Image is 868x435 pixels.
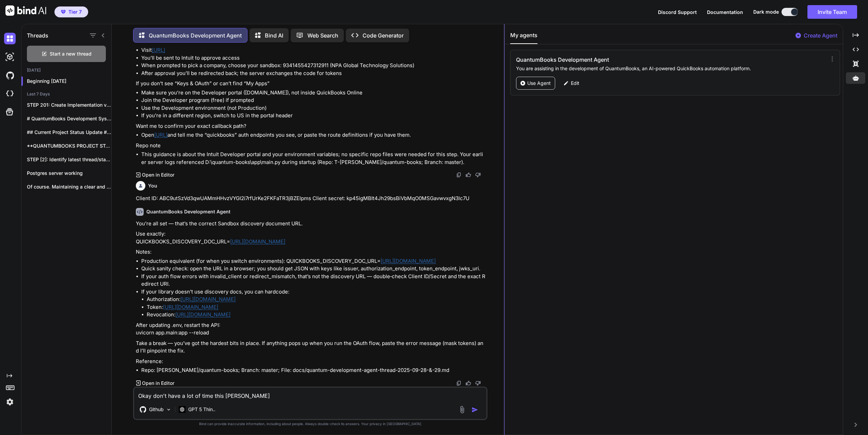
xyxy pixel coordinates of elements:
p: Repo note [136,142,486,150]
span: Dark mode [753,9,779,15]
h1: Threads [27,31,48,40]
span: Discord Support [658,9,697,15]
p: If you don’t see “Keys & OAuth” or can’t find “My Apps” [136,80,486,88]
li: Repo: [PERSON_NAME]/quantum-books; Branch: master; File: docs/quantum-development-agent-thread-20... [141,366,486,374]
li: Production equivalent (for when you switch environments): QUICKBOOKS_DISCOVERY_DOC_URL= [141,257,486,265]
img: darkAi-studio [4,51,16,63]
p: Client ID: ABC9utSzVd3qwUAMmHHvzVYGI2i7rfUrKe2FKFaTR3jBZElpms Client secret: kp45igMBIt4Jh29bsBiV... [136,195,486,202]
li: Token: [147,303,486,311]
p: ## Current Project Status Update ### COMPLETED... [27,129,111,136]
li: When prompted to pick a company, choose your sandbox: 9341455427312911 (NPA Global Technology Sol... [141,62,486,70]
p: Take a break — you’ve got the hardest bits in place. If anything pops up when you run the OAuth f... [136,340,486,355]
button: premiumTier 7 [54,6,88,17]
img: icon [471,406,478,413]
li: Authorization: [147,296,486,303]
p: Bind can provide inaccurate information, including about people. Always double-check its answers.... [133,421,487,426]
li: You’ll be sent to Intuit to approve access [141,54,486,62]
button: Invite Team [807,5,857,19]
li: Make sure you’re on the Developer portal ([DOMAIN_NAME]), not inside QuickBooks Online [141,89,486,97]
img: dislike [475,380,481,386]
p: Reference: [136,358,486,365]
li: Join the Developer program (free) if prompted [141,96,486,104]
p: Notes: [136,248,486,256]
li: Use the Development environment (not Production) [141,104,486,112]
a: [URL][DOMAIN_NAME] [175,311,230,318]
a: [URL][DOMAIN_NAME] [230,238,285,245]
img: settings [4,396,16,408]
p: Of course. Maintaining a clear and accurate... [27,183,111,190]
p: Web Search [307,31,338,40]
p: Open in Editor [142,171,174,178]
img: GPT 5 Thinking High [179,406,186,412]
img: darkChat [4,33,16,44]
h2: [DATE] [21,67,111,73]
p: Use Agent [527,80,551,87]
img: attachment [458,406,466,414]
img: copy [456,172,462,178]
a: [URL][DOMAIN_NAME] [180,296,236,302]
p: STEP 201: Create Implementation v3 and Status... [27,102,111,108]
p: Use exactly: QUICKBOOKS_DISCOVERY_DOC_URL= [136,230,486,245]
p: Beginning [DATE] [27,78,111,85]
p: Code Generator [363,31,404,40]
p: You are assisting in the development of QuantumBooks, an AI-powered QuickBooks automation platform. [516,65,820,72]
a: [URL][DOMAIN_NAME] [163,304,218,310]
h6: You [148,182,157,189]
button: Documentation [707,9,743,16]
img: cloudideIcon [4,88,16,100]
p: Edit [571,80,579,87]
a: [URL] [152,47,165,53]
p: Postgres server working [27,170,111,177]
li: Visit [141,46,486,54]
p: QuantumBooks Development Agent [149,31,242,40]
img: githubDark [4,70,16,81]
span: Tier 7 [68,9,82,15]
h2: Last 7 Days [21,91,111,97]
li: After approval you’ll be redirected back; the server exchanges the code for tokens [141,70,486,77]
p: You’re all set — that’s the correct Sandbox discovery document URL. [136,220,486,228]
textarea: Okay don't have a lot of time this [PERSON_NAME] [134,388,486,400]
p: Create Agent [804,31,837,40]
p: Want me to confirm your exact callback path? [136,122,486,130]
li: If you’re in a different region, switch to US in the portal header [141,112,486,120]
img: like [466,172,471,178]
img: dislike [475,172,481,178]
p: GPT 5 Thin.. [188,406,215,413]
li: This guidance is about the Intuit Developer portal and your environment variables; no specific re... [141,151,486,166]
img: premium [61,10,66,14]
button: Discord Support [658,9,697,16]
a: [URL] [154,132,167,138]
img: copy [456,380,462,386]
span: Documentation [707,9,743,15]
img: like [466,380,471,386]
li: Revocation: [147,311,486,319]
h3: QuantumBooks Development Agent [516,56,729,64]
p: After updating .env, restart the API: uvicorn app.main:app --reload [136,321,486,337]
span: Start a new thread [50,50,92,57]
a: [URL][DOMAIN_NAME] [381,258,436,264]
li: Open and tell me the “quickbooks” auth endpoints you see, or paste the route definitions if you h... [141,131,486,139]
p: Bind AI [265,31,283,40]
img: Bind AI [5,5,46,16]
p: Github [149,406,164,413]
li: If your auth flow errors with invalid_client or redirect_mismatch, that’s not the discovery URL —... [141,273,486,288]
p: **QUANTUMBOOKS PROJECT STATUS** ## ✅ COMPLETED -... [27,142,111,149]
button: My agents [510,31,537,44]
p: STEP [2]: Identify latest thread/status doc to... [27,156,111,163]
li: If your library doesn’t use discovery docs, you can hardcode: [141,288,486,319]
p: # QuantumBooks Development System Prompt v5 *Windows... [27,115,111,122]
h6: QuantumBooks Development Agent [146,208,230,215]
li: Quick sanity check: open the URL in a browser; you should get JSON with keys like issuer, authori... [141,265,486,273]
p: Open in Editor [142,380,174,387]
img: Pick Models [166,407,172,412]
